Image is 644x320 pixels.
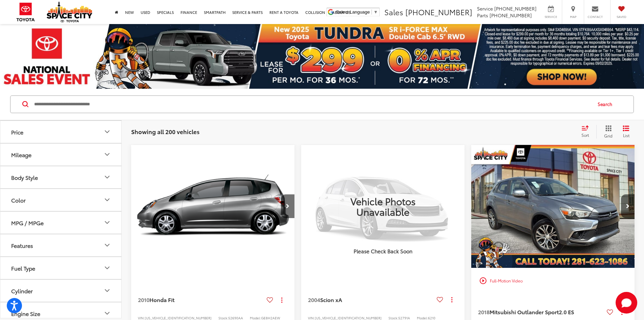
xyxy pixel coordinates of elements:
[581,132,589,138] span: Sort
[11,242,33,249] div: Features
[494,5,536,12] span: [PHONE_NUMBER]
[405,6,472,17] span: [PHONE_NUMBER]
[11,129,23,135] div: Price
[11,174,38,180] div: Body Style
[320,296,342,303] span: Scion xA
[614,15,629,19] span: Saved
[618,125,635,138] button: List View
[0,280,122,302] button: CylinderCylinder
[301,145,464,268] img: Vehicle Photos Unavailable Please Check Back Soon
[0,212,122,234] button: MPG / MPGeMPG / MPGe
[477,5,493,12] span: Service
[33,96,591,112] input: Search by Make, Model, or Keyword
[103,264,111,272] div: Fuel Type
[446,294,458,305] button: Actions
[478,308,604,316] a: 2018Mitsubishi Outlander Sport2.0 ES
[0,257,122,279] button: Fuel TypeFuel Type
[374,9,378,15] span: ▼
[131,145,295,269] img: 2010 Honda Fit Base FWD
[103,128,111,136] div: Price
[47,1,92,22] img: Space City Toyota
[336,9,378,15] a: Select Language​
[559,308,574,316] span: 2.0 ES
[11,265,35,271] div: Fuel Type
[103,286,111,295] div: Cylinder
[11,310,40,317] div: Engine Size
[543,15,558,19] span: Service
[471,145,635,268] div: 2018 Mitsubishi Outlander Sport 2.0 ES 0
[131,145,295,268] a: 2010 Honda Fit Base FWD2010 Honda Fit Base FWD2010 Honda Fit Base FWD2010 Honda Fit Base FWD
[131,127,199,135] span: Showing all 200 vehicles
[138,296,264,303] a: 2010Honda Fit
[281,194,294,218] button: Next image
[384,6,403,17] span: Sales
[578,125,596,138] button: Select sort value
[471,145,635,269] img: 2018 Mitsubishi Outlander Sport 2.0 ES 4x2
[11,197,26,203] div: Color
[131,145,295,268] div: 2010 Honda Fit Base 0
[336,9,370,15] span: Select Language
[0,121,122,143] button: PricePrice
[103,241,111,249] div: Features
[138,296,149,303] span: 2010
[616,292,637,314] button: Toggle Chat Window
[308,296,434,303] a: 2004Scion xA
[0,144,122,166] button: MileageMileage
[616,292,637,314] svg: Start Chat
[11,219,44,226] div: MPG / MPGe
[0,166,122,188] button: Body StyleBody Style
[621,194,635,218] button: Next image
[591,96,622,113] button: Search
[596,125,618,138] button: Grid View
[490,308,559,316] span: Mitsubishi Outlander Sport
[103,196,111,204] div: Color
[490,12,532,19] span: [PHONE_NUMBER]
[0,234,122,256] button: FeaturesFeatures
[276,294,288,306] button: Actions
[566,15,580,19] span: Map
[103,218,111,227] div: MPG / MPGe
[103,173,111,181] div: Body Style
[588,15,603,19] span: Contact
[478,308,490,316] span: 2018
[308,296,320,303] span: 2004
[11,151,31,158] div: Mileage
[0,189,122,211] button: ColorColor
[451,297,452,302] span: dropdown dots
[281,297,282,303] span: dropdown dots
[103,150,111,158] div: Mileage
[149,296,174,303] span: Honda Fit
[623,132,629,138] span: List
[301,145,464,268] a: VIEW_DETAILS
[604,133,613,138] span: Grid
[477,12,488,19] span: Parts
[471,145,635,268] a: 2018 Mitsubishi Outlander Sport 2.0 ES 4x22018 Mitsubishi Outlander Sport 2.0 ES 4x22018 Mitsubis...
[103,309,111,317] div: Engine Size
[372,9,372,15] span: ​
[11,287,33,294] div: Cylinder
